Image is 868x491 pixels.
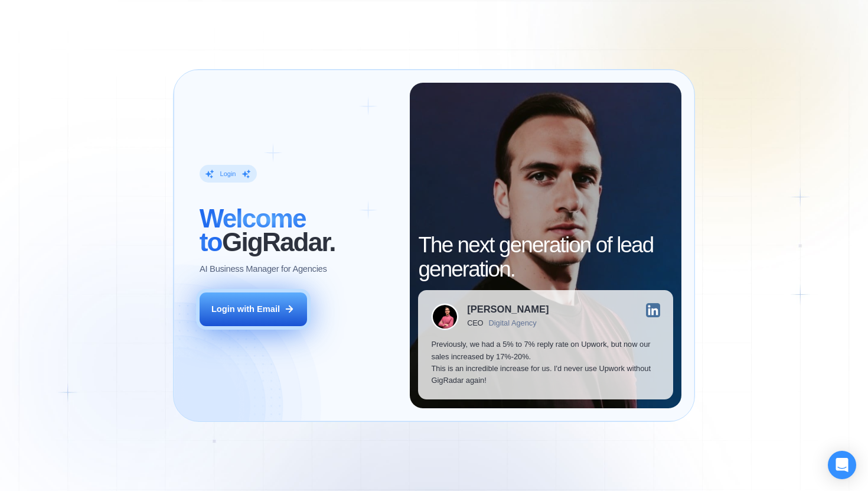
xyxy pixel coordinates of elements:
[467,319,483,328] div: CEO
[418,233,673,281] h2: The next generation of lead generation.
[200,204,306,256] span: Welcome to
[200,263,327,275] p: AI Business Manager for Agencies
[211,303,280,315] div: Login with Email
[220,170,236,178] div: Login
[828,451,856,479] div: Open Intercom Messenger
[467,305,549,315] div: [PERSON_NAME]
[200,292,307,326] button: Login with Email
[431,339,660,386] p: Previously, we had a 5% to 7% reply rate on Upwork, but now our sales increased by 17%-20%. This ...
[200,207,397,255] h2: ‍ GigRadar.
[489,319,537,328] div: Digital Agency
